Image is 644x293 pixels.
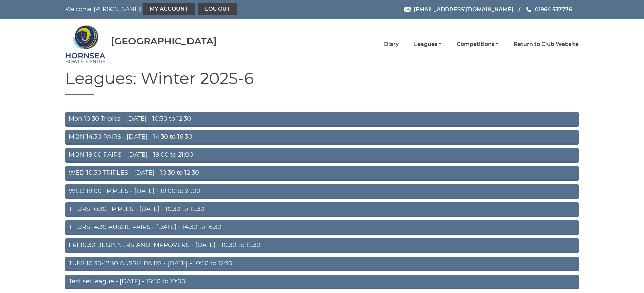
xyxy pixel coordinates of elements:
span: 01964 537776 [535,6,572,12]
a: TUES 10.30-12.30 AUSSIE PAIRS - [DATE] - 10:30 to 12:30 [65,257,579,271]
a: MON 19.00 PAIRS - [DATE] - 19:00 to 21:00 [65,148,579,163]
nav: Welcome, [PERSON_NAME]! [65,3,273,15]
div: [GEOGRAPHIC_DATA] [111,36,217,46]
h1: Leagues: Winter 2025-6 [65,70,579,95]
a: Mon 10.30 Triples - [DATE] - 10:30 to 12:30 [65,112,579,127]
a: Phone us 01964 537776 [525,5,572,14]
span: [EMAIL_ADDRESS][DOMAIN_NAME] [414,6,514,12]
img: Phone us [526,7,531,12]
a: Leagues [414,41,441,48]
img: Hornsea Bowls Centre [65,21,106,68]
a: FRI 10.30 BEGINNERS AND IMPROVERS - [DATE] - 10:30 to 12:30 [65,238,579,253]
a: Test set league - [DATE] - 16:30 to 19:00 [65,275,579,289]
a: Return to Club Website [514,41,579,48]
a: MON 14.30 PAIRS - [DATE] - 14:30 to 16:30 [65,130,579,145]
a: My Account [143,3,195,15]
a: WED 10.30 TRIPLES - [DATE] - 10:30 to 12:30 [65,166,579,181]
a: Log out [198,3,237,15]
img: Email [404,7,411,12]
a: THURS 10.30 TRIPLES - [DATE] - 10:30 to 12:30 [65,202,579,217]
a: THURS 14.30 AUSSIE PAIRS - [DATE] - 14:30 to 16:30 [65,220,579,235]
a: Competitions [457,41,498,48]
a: Diary [384,41,399,48]
a: Email [EMAIL_ADDRESS][DOMAIN_NAME] [404,5,514,14]
a: WED 19.00 TRIPLES - [DATE] - 19:00 to 21:00 [65,184,579,199]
